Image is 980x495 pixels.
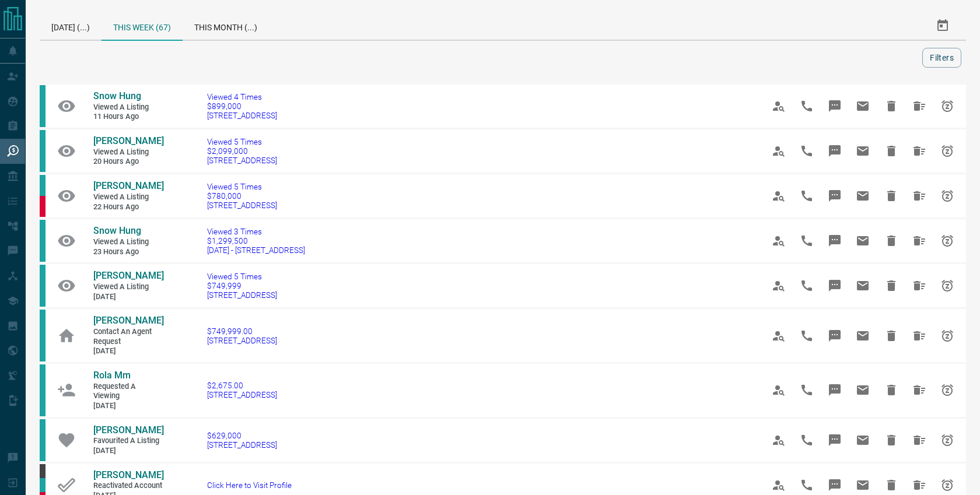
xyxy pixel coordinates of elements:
[765,137,793,165] span: View Profile
[40,419,45,461] div: condos.ca
[793,426,821,454] span: Call
[877,272,905,300] span: Hide
[93,148,163,157] span: Viewed a Listing
[849,376,877,404] span: Email
[93,346,163,356] span: [DATE]
[93,237,163,247] span: Viewed a Listing
[207,281,277,290] span: $749,999
[793,92,821,120] span: Call
[793,137,821,165] span: Call
[40,265,45,307] div: condos.ca
[93,135,163,148] a: [PERSON_NAME]
[849,227,877,255] span: Email
[207,236,305,245] span: $1,299,500
[793,322,821,350] span: Call
[207,137,277,146] span: Viewed 5 Times
[821,376,849,404] span: Message
[207,381,277,390] span: $2,675.00
[207,227,305,255] a: Viewed 3 Times$1,299,500[DATE] - [STREET_ADDRESS]
[93,112,163,122] span: 11 hours ago
[93,202,163,212] span: 22 hours ago
[849,92,877,120] span: Email
[877,227,905,255] span: Hide
[207,336,277,345] span: [STREET_ADDRESS]
[207,245,305,255] span: [DATE] - [STREET_ADDRESS]
[207,431,277,450] a: $629,000[STREET_ADDRESS]
[207,182,277,191] span: Viewed 5 Times
[207,137,277,165] a: Viewed 5 Times$2,099,000[STREET_ADDRESS]
[93,270,163,282] a: [PERSON_NAME]
[93,90,141,101] span: Snow Hung
[877,182,905,210] span: Hide
[93,315,164,326] span: [PERSON_NAME]
[849,426,877,454] span: Email
[905,137,933,165] span: Hide All from Clint Dolphin
[905,92,933,120] span: Hide All from Snow Hung
[93,180,164,191] span: [PERSON_NAME]
[765,227,793,255] span: View Profile
[40,175,45,196] div: condos.ca
[40,130,45,172] div: condos.ca
[40,310,45,361] div: condos.ca
[207,92,277,120] a: Viewed 4 Times$899,000[STREET_ADDRESS]
[905,426,933,454] span: Hide All from Umang Sharma
[101,12,183,41] div: This Week (67)
[933,426,961,454] span: Snooze
[207,227,305,236] span: Viewed 3 Times
[821,137,849,165] span: Message
[207,390,277,399] span: [STREET_ADDRESS]
[40,196,45,217] div: property.ca
[207,381,277,399] a: $2,675.00[STREET_ADDRESS]
[905,376,933,404] span: Hide All from Rola Mm
[93,103,163,113] span: Viewed a Listing
[877,137,905,165] span: Hide
[849,272,877,300] span: Email
[93,469,163,482] a: [PERSON_NAME]
[821,426,849,454] span: Message
[93,90,163,103] a: Snow Hung
[821,92,849,120] span: Message
[877,92,905,120] span: Hide
[93,282,163,292] span: Viewed a Listing
[793,227,821,255] span: Call
[765,92,793,120] span: View Profile
[93,315,163,327] a: [PERSON_NAME]
[93,446,163,456] span: [DATE]
[93,370,163,382] a: Rola Mm
[93,401,163,411] span: [DATE]
[93,436,163,446] span: Favourited a Listing
[93,225,141,236] span: Snow Hung
[821,227,849,255] span: Message
[93,469,164,480] span: [PERSON_NAME]
[905,322,933,350] span: Hide All from Dawn Stoddart
[933,376,961,404] span: Snooze
[93,370,131,381] span: Rola Mm
[793,182,821,210] span: Call
[183,12,269,40] div: This Month (...)
[849,182,877,210] span: Email
[93,225,163,237] a: Snow Hung
[793,272,821,300] span: Call
[922,48,961,68] button: Filters
[207,111,277,120] span: [STREET_ADDRESS]
[877,376,905,404] span: Hide
[877,426,905,454] span: Hide
[933,137,961,165] span: Snooze
[93,292,163,302] span: [DATE]
[93,135,164,146] span: [PERSON_NAME]
[207,201,277,210] span: [STREET_ADDRESS]
[93,424,164,436] span: [PERSON_NAME]
[93,247,163,257] span: 23 hours ago
[849,322,877,350] span: Email
[821,272,849,300] span: Message
[40,12,101,40] div: [DATE] (...)
[207,101,277,111] span: $899,000
[933,227,961,255] span: Snooze
[93,481,163,491] span: Reactivated Account
[207,156,277,165] span: [STREET_ADDRESS]
[207,92,277,101] span: Viewed 4 Times
[40,220,45,262] div: condos.ca
[933,322,961,350] span: Snooze
[793,376,821,404] span: Call
[40,464,45,478] div: mrloft.ca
